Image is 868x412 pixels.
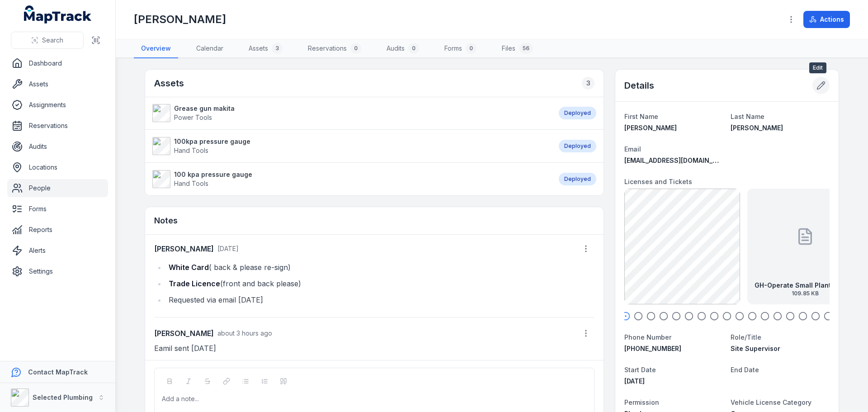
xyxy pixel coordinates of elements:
div: 0 [466,43,476,54]
time: 10/16/2017, 12:00:00 AM [624,377,645,385]
strong: Selected Plumbing [33,393,93,401]
time: 9/1/2025, 11:27:00 AM [217,329,272,337]
span: 109.85 KB [755,290,856,297]
span: Hand Tools [174,180,208,187]
span: Hand Tools [174,147,208,154]
span: [PERSON_NAME] [731,124,783,132]
strong: [PERSON_NAME] [154,328,214,339]
span: [DATE] [624,377,645,385]
a: Forms [7,200,108,218]
a: Calendar [189,39,231,58]
a: 100 kpa pressure gaugeHand Tools [152,170,550,188]
div: Deployed [559,107,596,119]
a: Overview [134,39,178,58]
p: Eamil sent [DATE] [154,342,594,355]
a: People [7,179,108,197]
span: Start Date [624,366,656,374]
a: Audits0 [379,39,426,58]
span: Role/Title [731,333,761,341]
strong: Grease gun makita [174,104,235,113]
div: 0 [408,43,419,54]
a: 100kpa pressure gaugeHand Tools [152,137,550,155]
a: Dashboard [7,54,108,72]
span: Search [42,36,63,45]
strong: GH-Operate Small Plant and Equipment, QC Saw, Brick Cutter, Blow Vac, High Pres Spray SOA [755,281,856,290]
li: (front and back please) [166,277,594,290]
li: ( back & please re-sign) [166,261,594,274]
span: End Date [731,366,759,374]
span: [PHONE_NUMBER] [624,345,681,352]
span: Permission [624,398,659,406]
div: Deployed [559,173,596,185]
a: Alerts [7,242,108,260]
div: 0 [350,43,361,54]
a: Reports [7,221,108,239]
strong: White Card [169,263,209,272]
button: Actions [803,11,850,28]
a: Locations [7,158,108,176]
a: Assignments [7,96,108,114]
div: 56 [519,43,533,54]
a: Reservations0 [301,39,368,58]
li: Requested via email [DATE] [166,294,594,306]
a: Grease gun makitaPower Tools [152,104,550,122]
a: Settings [7,262,108,280]
span: [DATE] [217,245,239,252]
div: 3 [582,77,594,90]
a: Forms0 [437,39,484,58]
strong: Trade Licence [169,279,220,288]
time: 8/20/2025, 1:22:45 PM [217,245,239,252]
a: MapTrack [24,5,92,24]
a: Assets [7,75,108,93]
span: First Name [624,113,658,120]
span: Edit [809,62,826,73]
h1: [PERSON_NAME] [134,12,226,27]
a: Audits [7,137,108,156]
h2: Details [624,79,654,92]
span: [EMAIL_ADDRESS][DOMAIN_NAME] [624,156,733,164]
strong: 100kpa pressure gauge [174,137,250,146]
strong: Contact MapTrack [28,368,88,376]
span: Phone Number [624,333,671,341]
a: Assets3 [241,39,290,58]
a: Reservations [7,117,108,135]
span: Site Supervisor [731,345,780,352]
button: Search [11,32,84,49]
a: Files56 [495,39,540,58]
div: 3 [272,43,283,54]
span: Last Name [731,113,764,120]
span: [PERSON_NAME] [624,124,677,132]
span: Licenses and Tickets [624,178,692,185]
strong: [PERSON_NAME] [154,243,214,254]
span: about 3 hours ago [217,329,272,337]
h3: Notes [154,214,178,227]
h2: Assets [154,77,184,90]
span: Email [624,145,641,153]
strong: 100 kpa pressure gauge [174,170,252,179]
span: Vehicle License Category [731,398,811,406]
span: Power Tools [174,114,212,121]
div: Deployed [559,140,596,152]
